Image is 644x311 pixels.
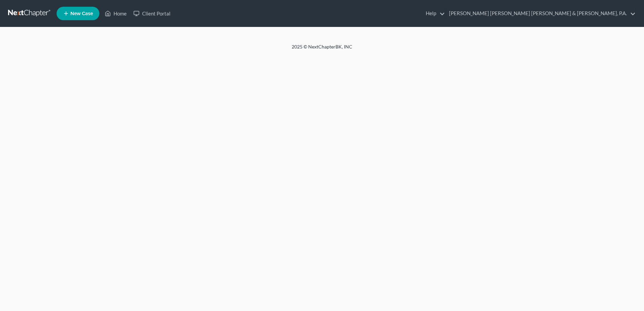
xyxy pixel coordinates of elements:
a: Client Portal [130,7,174,20]
div: 2025 © NextChapterBK, INC [130,43,514,56]
a: Home [101,7,130,20]
new-legal-case-button: New Case [57,7,99,20]
a: Help [422,7,445,20]
a: [PERSON_NAME] [PERSON_NAME] [PERSON_NAME] & [PERSON_NAME], P.A. [446,7,636,20]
